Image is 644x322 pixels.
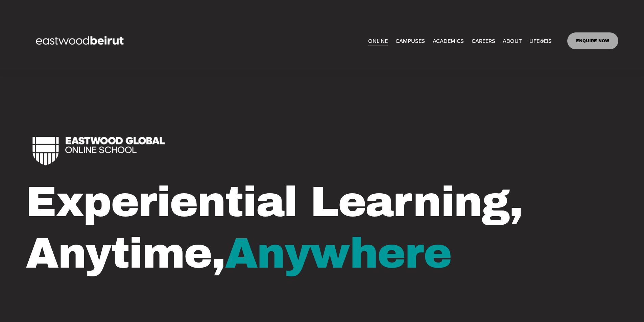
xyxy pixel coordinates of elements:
[368,35,388,47] a: ONLINE
[396,35,425,47] a: folder dropdown
[396,36,425,46] span: CAMPUSES
[503,36,522,46] span: ABOUT
[225,230,451,277] span: Anywhere
[567,32,618,49] a: ENQUIRE NOW
[529,36,552,46] span: LIFE@EIS
[503,35,522,47] a: folder dropdown
[472,35,495,47] a: CAREERS
[26,177,618,279] h1: Experiential Learning, Anytime,
[433,35,464,47] a: folder dropdown
[26,24,136,58] img: EastwoodIS Global Site
[433,36,464,46] span: ACADEMICS
[529,35,552,47] a: folder dropdown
